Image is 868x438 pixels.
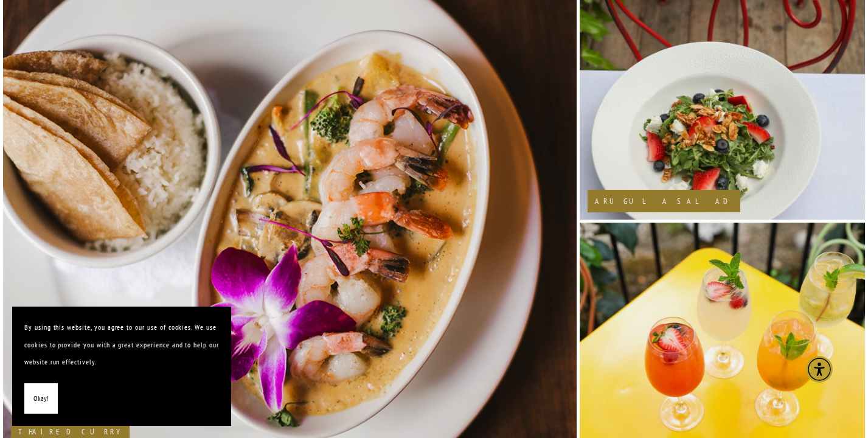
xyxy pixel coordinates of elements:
[595,197,733,205] h2: Arugula Salad
[12,307,231,426] section: Cookie banner
[18,428,122,436] h2: Thai Red Curry
[806,356,833,383] div: Accessibility Menu
[33,390,49,408] span: Okay!
[24,319,219,371] p: By using this website, you agree to our use of cookies. We use cookies to provide you with a grea...
[24,383,58,414] button: Okay!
